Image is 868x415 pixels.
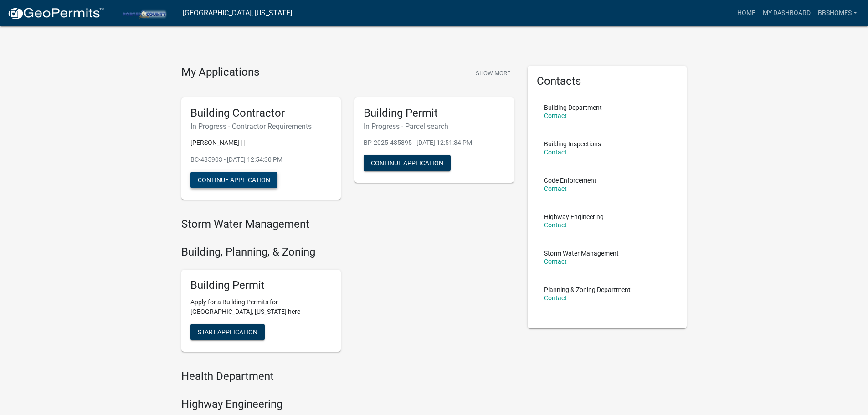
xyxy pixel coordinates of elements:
[364,107,505,120] h5: Building Permit
[190,324,265,340] button: Start Application
[190,279,332,292] h5: Building Permit
[190,155,332,164] p: BC-485903 - [DATE] 12:54:30 PM
[544,250,619,256] p: Storm Water Management
[544,287,631,293] p: Planning & Zoning Department
[181,398,514,411] h4: Highway Engineering
[544,185,567,192] a: Contact
[190,138,332,148] p: [PERSON_NAME] | |
[544,112,567,119] a: Contact
[181,246,514,259] h4: Building, Planning, & Zoning
[472,66,514,81] button: Show More
[544,214,604,220] p: Highway Engineering
[544,104,602,111] p: Building Department
[190,172,277,188] button: Continue Application
[181,66,259,79] h4: My Applications
[190,122,332,131] h6: In Progress - Contractor Requirements
[183,5,292,21] a: [GEOGRAPHIC_DATA], [US_STATE]
[544,177,596,184] p: Code Enforcement
[181,370,514,383] h4: Health Department
[198,328,257,335] span: Start Application
[814,5,861,22] a: bbshomes
[544,221,567,229] a: Contact
[544,258,567,265] a: Contact
[190,297,332,317] p: Apply for a Building Permits for [GEOGRAPHIC_DATA], [US_STATE] here
[544,294,567,302] a: Contact
[190,107,332,120] h5: Building Contractor
[364,155,451,171] button: Continue Application
[734,5,759,22] a: Home
[364,138,505,148] p: BP-2025-485895 - [DATE] 12:51:34 PM
[364,122,505,131] h6: In Progress - Parcel search
[759,5,814,22] a: My Dashboard
[544,149,567,156] a: Contact
[112,7,175,19] img: Porter County, Indiana
[537,75,678,88] h5: Contacts
[181,218,514,231] h4: Storm Water Management
[544,141,601,147] p: Building Inspections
